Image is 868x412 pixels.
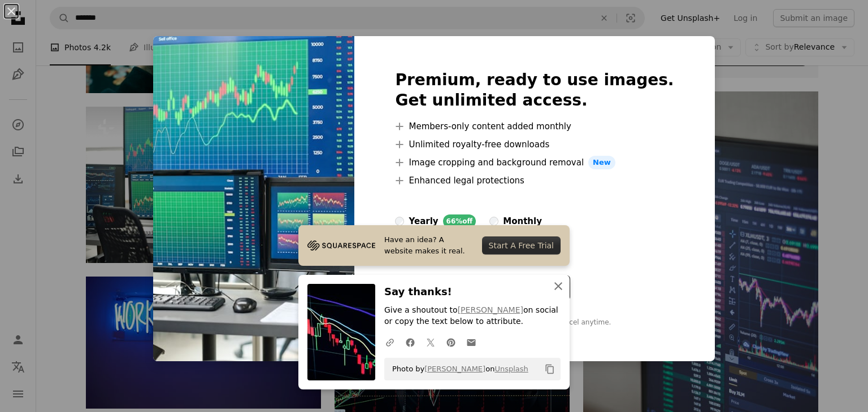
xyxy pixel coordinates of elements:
[395,174,674,187] li: Enhanced legal protections
[384,234,473,257] span: Have an idea? A website makes it real.
[387,360,528,378] span: Photo by on
[395,217,404,226] input: yearly66%off
[482,236,561,255] div: Start A Free Trial
[384,305,561,327] p: Give a shoutout to on social or copy the text below to attribute.
[400,331,420,353] a: Share on Facebook
[458,305,523,314] a: [PERSON_NAME]
[307,237,375,254] img: file-1705255347840-230a6ab5bca9image
[503,214,542,228] div: monthly
[409,214,438,228] div: yearly
[461,331,481,353] a: Share over email
[395,70,674,111] h2: Premium, ready to use images. Get unlimited access.
[443,214,476,228] div: 66% off
[540,360,559,379] button: Copy to clipboard
[298,225,570,266] a: Have an idea? A website makes it real.Start A Free Trial
[420,331,441,353] a: Share on Twitter
[153,36,354,361] img: premium_photo-1683141154082-324d296f3c66
[489,217,498,226] input: monthly
[395,138,674,151] li: Unlimited royalty-free downloads
[395,156,674,169] li: Image cropping and background removal
[395,120,674,133] li: Members-only content added monthly
[588,156,615,169] span: New
[384,284,561,300] h3: Say thanks!
[424,365,485,373] a: [PERSON_NAME]
[441,331,461,353] a: Share on Pinterest
[494,365,528,373] a: Unsplash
